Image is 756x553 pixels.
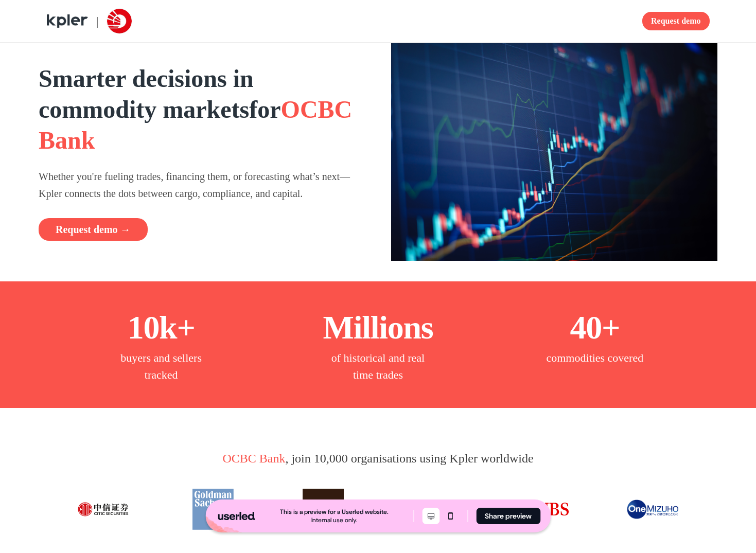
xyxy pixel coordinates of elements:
p: buyers and sellers tracked [110,349,213,383]
div: Internal use only. [311,516,357,524]
p: 10k+ [128,306,195,349]
button: Mobile mode [442,508,459,524]
p: , join 10,000 organisations using Kpler worldwide [222,449,533,468]
button: Desktop mode [422,508,439,524]
p: Whether you're fueling trades, financing them, or forecasting what’s next—Kpler connects the dots... [39,168,365,202]
p: 40+ [570,306,620,349]
strong: Smarter decisions in commodity markets [39,65,254,123]
p: Millions [323,306,433,349]
div: This is a preview for a Userled website. [280,508,389,516]
p: of historical and real time trades [326,349,429,383]
span: OCBC Bank [222,452,285,465]
button: Share preview [476,508,540,524]
p: commodities covered [546,349,643,366]
button: Request demo [642,12,709,30]
span: | [96,14,99,28]
h1: for [39,63,365,156]
button: Request demo → [39,218,148,241]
